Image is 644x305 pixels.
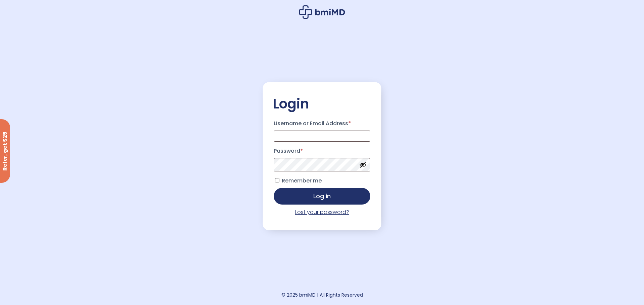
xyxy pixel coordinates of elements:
[281,290,363,300] div: © 2025 bmiMD | All Rights Reserved
[274,146,370,156] label: Password
[359,161,367,168] button: Show password
[282,177,322,184] span: Remember me
[273,95,371,112] h2: Login
[275,178,279,182] input: Remember me
[295,208,349,216] a: Lost your password?
[274,118,370,129] label: Username or Email Address
[274,188,370,205] button: Log in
